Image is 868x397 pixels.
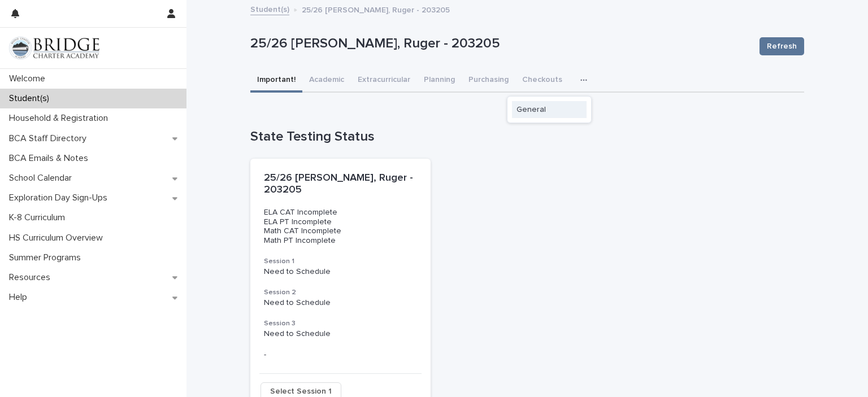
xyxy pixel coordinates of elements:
p: Welcome [5,73,54,84]
span: 25/26 [PERSON_NAME], Ruger - 203205 [264,173,416,195]
p: 25/26 [PERSON_NAME], Ruger - 203205 [250,36,750,52]
button: Purchasing [462,69,515,93]
p: BCA Staff Directory [5,133,96,144]
button: Academic [302,69,351,93]
span: General [517,106,546,114]
button: Refresh [759,37,804,55]
p: Resources [5,272,59,283]
p: School Calendar [5,173,81,184]
p: Help [5,292,36,303]
h3: Session 2 [264,288,417,297]
p: HS Curriculum Overview [5,233,112,243]
h3: Session 1 [264,257,417,266]
p: Exploration Day Sign-Ups [5,193,116,203]
button: Extracurricular [351,69,417,93]
p: - [264,350,417,360]
p: ELA CAT Incomplete ELA PT Incomplete Math CAT Incomplete Math PT Incomplete [264,208,417,246]
img: V1C1m3IdTEidaUdm9Hs0 [9,37,99,59]
p: 25/26 [PERSON_NAME], Ruger - 203205 [302,3,450,15]
p: Need to Schedule [264,329,417,339]
span: Refresh [767,41,797,52]
p: BCA Emails & Notes [5,153,97,164]
p: K-8 Curriculum [5,212,74,223]
button: Checkouts [515,69,569,93]
p: Need to Schedule [264,267,417,277]
p: Summer Programs [5,252,90,263]
button: Important! [250,69,302,93]
span: Select Session 1 [270,386,332,397]
p: Need to Schedule [264,298,417,308]
button: Planning [417,69,462,93]
h3: Session 3 [264,319,417,328]
a: Student(s) [250,2,289,15]
p: Student(s) [5,93,58,104]
p: Household & Registration [5,113,117,124]
h1: State Testing Status [250,129,804,145]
